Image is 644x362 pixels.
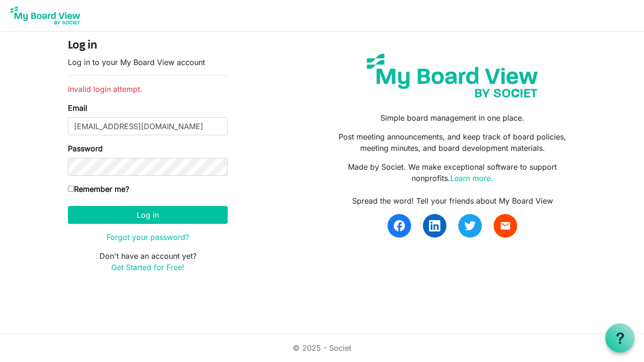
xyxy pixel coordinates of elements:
img: facebook.svg [394,220,405,231]
img: my-board-view-societ.svg [360,47,545,105]
p: Made by Societ. We make exceptional software to support nonprofits. [329,161,576,184]
a: Forgot your password? [107,232,189,242]
button: Log in [68,206,228,224]
a: email [494,214,517,238]
label: Remember me? [68,183,129,195]
label: Email [68,102,87,114]
img: My Board View Logo [8,4,83,27]
p: Simple board management in one place. [329,112,576,123]
div: Spread the word! Tell your friends about My Board View [329,195,576,206]
a: © 2025 - Societ [293,343,351,353]
input: Remember me? [68,186,74,192]
p: Don't have an account yet? [68,250,228,273]
p: Post meeting announcements, and keep track of board policies, meeting minutes, and board developm... [329,131,576,154]
h4: Log in [68,39,228,53]
span: email [500,220,511,231]
img: twitter.svg [464,220,476,231]
img: linkedin.svg [429,220,440,231]
p: Log in to your My Board View account [68,57,228,68]
li: Invalid login attempt. [68,83,228,95]
a: Learn more. [450,173,493,183]
a: Get Started for Free! [111,263,184,272]
label: Password [68,143,103,154]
